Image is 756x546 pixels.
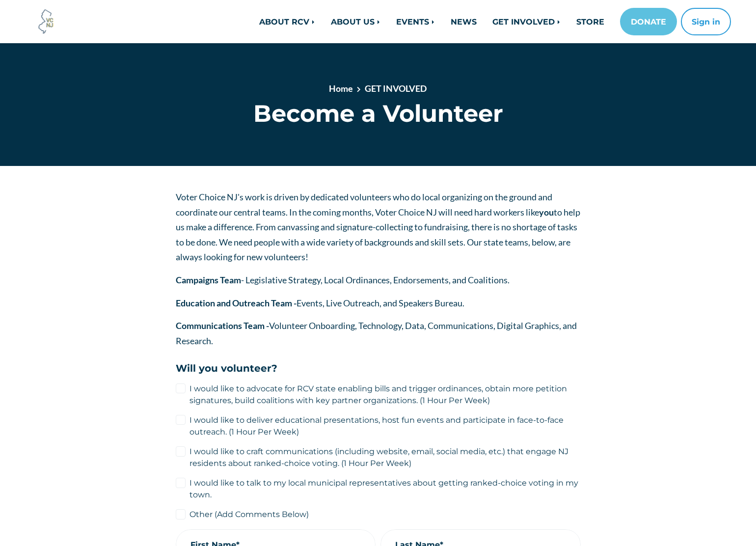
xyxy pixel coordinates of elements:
img: Voter Choice NJ [33,8,59,35]
h1: Become a Volunteer [176,99,581,128]
label: I would like to advocate for RCV state enabling bills and trigger ordinances, obtain more petitio... [189,382,581,406]
label: I would like to talk to my local municipal representatives about getting ranked-choice voting in ... [189,477,581,500]
a: NEWS [443,12,485,31]
p: Voter Choice NJ's work is driven by dedicated volunteers who do local organizing on the ground an... [176,190,581,265]
strong: Communications Team - [176,320,269,331]
h5: Will you volunteer? [176,363,581,375]
a: GET INVOLVED [485,12,568,31]
a: GET INVOLVED [365,83,427,94]
strong: Education and Outreach Team - [176,298,297,308]
a: Home [329,83,353,94]
a: ABOUT RCV [251,12,323,31]
a: DONATE [620,8,677,35]
a: STORE [568,12,612,31]
label: I would like to deliver educational presentations, host fun events and participate in face-to-fac... [189,414,581,437]
label: I would like to craft communications (including website, email, social media, etc.) that engage N... [189,445,581,469]
p: Events, Live Outreach, and Speakers Bureau. [176,296,581,311]
label: Other (Add Comments Below) [189,508,309,520]
p: - Legislative Strategy, Local Ordinances, Endorsements, and Coalitions. [176,273,581,288]
nav: Main navigation [168,8,731,35]
nav: breadcrumb [211,82,545,99]
strong: Campaigns Team [176,274,241,285]
button: Sign in or sign up [681,8,731,35]
a: ABOUT US [323,12,388,31]
a: EVENTS [388,12,443,31]
p: Volunteer Onboarding, Technology, Data, Communications, Digital Graphics, and Research. [176,318,581,348]
strong: you [539,207,554,218]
